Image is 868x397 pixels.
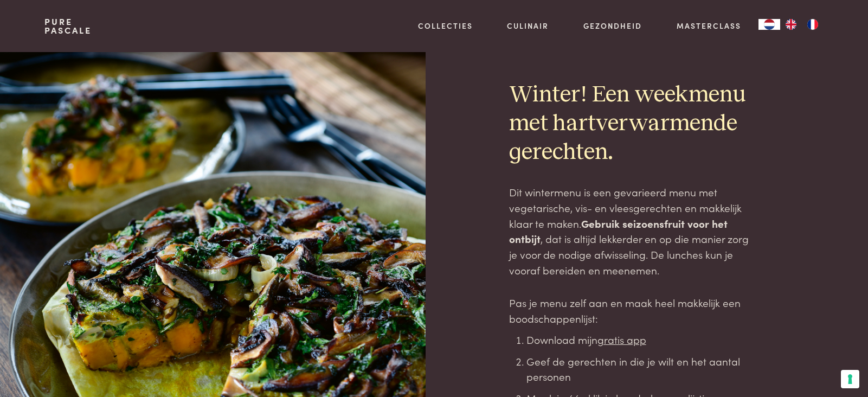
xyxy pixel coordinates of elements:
a: Collecties [418,20,473,31]
li: Download mijn [526,332,757,348]
li: Geef de gerechten in die je wilt en het aantal personen [526,354,757,385]
strong: Gebruik seizoensfruit voor het ontbijt [509,216,728,246]
a: Culinair [507,20,549,31]
button: Uw voorkeuren voor toestemming voor trackingtechnologieën [841,370,859,388]
h2: Winter! Een weekmenu met hartverwarmende gerechten. [509,81,757,167]
p: Dit wintermenu is een gevarieerd menu met vegetarische, vis- en vleesgerechten en makkelijk klaar... [509,184,757,278]
a: EN [780,19,802,30]
a: Masterclass [677,20,741,31]
p: Pas je menu zelf aan en maak heel makkelijk een boodschappenlijst: [509,295,757,326]
a: NL [758,19,780,30]
a: FR [802,19,824,30]
a: gratis app [597,332,646,347]
ul: Language list [780,19,824,30]
aside: Language selected: Nederlands [758,19,824,30]
a: Gezondheid [583,20,642,31]
div: Language [758,19,780,30]
a: PurePascale [44,17,92,35]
